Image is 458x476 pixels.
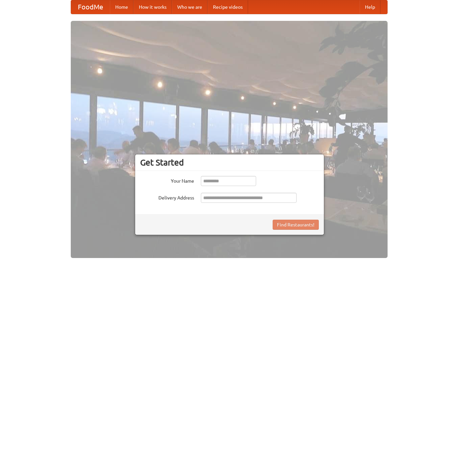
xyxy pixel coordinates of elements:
[208,0,248,14] a: Recipe videos
[360,0,380,14] a: Help
[133,0,172,14] a: How it works
[140,193,194,201] label: Delivery Address
[172,0,208,14] a: Who we are
[273,220,319,230] button: Find Restaurants!
[71,0,110,14] a: FoodMe
[140,157,319,168] h3: Get Started
[140,176,194,184] label: Your Name
[110,0,133,14] a: Home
